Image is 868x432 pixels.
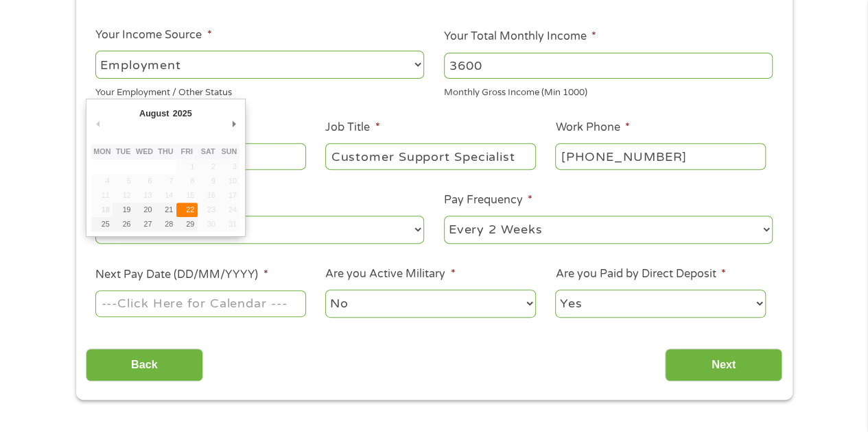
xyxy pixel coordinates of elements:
button: 19 [113,203,134,217]
input: Back [86,348,203,382]
abbr: Tuesday [116,147,131,155]
input: 1800 [444,53,773,79]
button: 22 [176,203,198,217]
label: Are you Active Military [325,267,455,281]
label: Job Title [325,120,379,135]
div: 2025 [171,104,193,123]
abbr: Saturday [201,147,215,155]
input: Cashier [325,143,535,169]
div: Your Employment / Other Status [95,81,424,100]
label: Are you Paid by Direct Deposit [555,267,725,281]
button: 21 [155,203,176,217]
label: Your Income Source [95,28,211,42]
button: 29 [176,217,198,231]
input: (231) 754-4010 [555,143,765,169]
abbr: Wednesday [136,147,153,155]
input: Next [665,348,782,382]
button: 20 [134,203,155,217]
button: 26 [113,217,134,231]
abbr: Sunday [222,147,237,155]
div: Monthly Gross Income (Min 1000) [444,81,773,100]
button: Previous Month [91,114,104,133]
button: 27 [134,217,155,231]
label: Next Pay Date (DD/MM/YYYY) [95,268,268,282]
label: Pay Frequency [444,193,532,207]
abbr: Thursday [158,147,173,155]
abbr: Friday [181,147,193,155]
input: Use the arrow keys to pick a date [95,290,305,316]
button: Next Month [227,114,239,133]
button: 28 [155,217,176,231]
label: Work Phone [555,120,629,135]
label: Your Total Monthly Income [444,29,596,44]
div: August [137,104,171,123]
abbr: Monday [93,147,110,155]
button: 25 [91,217,113,231]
